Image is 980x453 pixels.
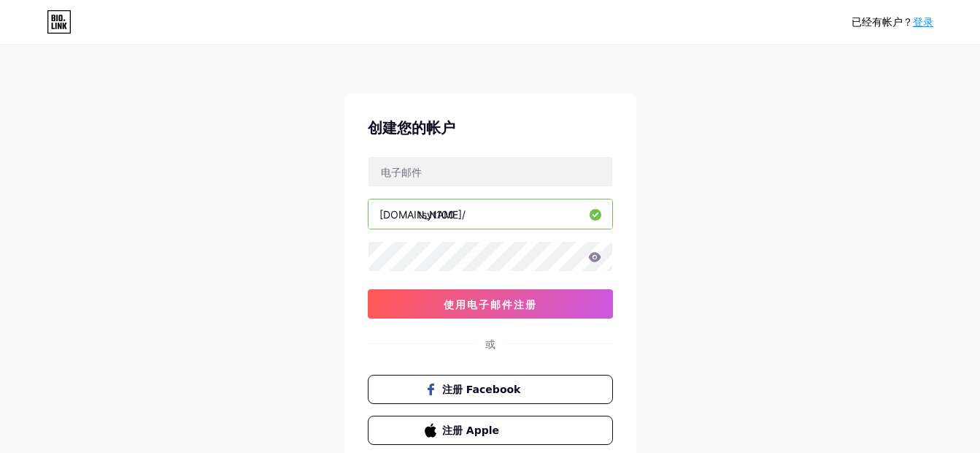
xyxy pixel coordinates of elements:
input: 用户名 [369,199,612,229]
span: 注册 Facebook [442,382,555,397]
button: 注册 Facebook [368,375,613,404]
span: 使用电子邮件注册 [444,298,537,311]
a: 登录 [913,16,933,28]
div: [DOMAIN_NAME]/ [379,207,466,222]
button: 注册 Apple [368,416,613,445]
div: 创建您的帐户 [368,117,613,139]
button: 使用电子邮件注册 [368,289,613,319]
div: 或 [485,336,495,351]
input: 电子邮件 [369,157,612,186]
span: 注册 Apple [442,423,555,438]
div: 已经有帐户？ [852,15,933,30]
